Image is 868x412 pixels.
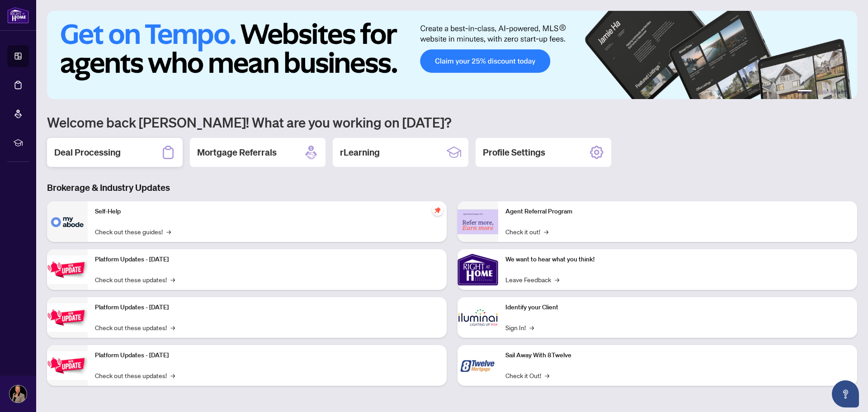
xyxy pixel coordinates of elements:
[837,90,841,94] button: 5
[95,322,175,332] a: Check out these updates!→
[483,146,545,159] h2: Profile Settings
[844,90,848,94] button: 6
[505,255,850,265] p: We want to hear what you think!
[7,7,29,24] img: logo
[170,275,175,284] span: →
[816,90,819,94] button: 2
[47,351,88,380] img: Platform Updates - June 23, 2025
[505,322,534,332] a: Sign In!→
[47,303,88,332] img: Platform Updates - July 8, 2025
[95,255,439,265] p: Platform Updates - [DATE]
[9,385,27,403] img: Profile Icon
[555,275,559,284] span: →
[170,322,175,332] span: →
[505,275,559,284] a: Leave Feedback→
[95,227,171,237] a: Check out these guides!→
[505,227,548,237] a: Check it out!→
[505,303,850,313] p: Identify your Client
[832,380,859,407] button: Open asap
[529,322,534,332] span: →
[545,370,549,380] span: →
[54,146,121,159] h2: Deal Processing
[95,303,439,313] p: Platform Updates - [DATE]
[47,114,857,131] h1: Welcome back [PERSON_NAME]! What are you working on [DATE]?
[95,350,439,360] p: Platform Updates - [DATE]
[95,370,175,380] a: Check out these updates!→
[823,90,826,94] button: 3
[505,370,549,380] a: Check it Out!→
[458,297,498,338] img: Identify your Client
[544,227,548,237] span: →
[47,256,88,284] img: Platform Updates - July 21, 2025
[505,350,850,360] p: Sail Away With 8Twelve
[166,227,171,237] span: →
[830,90,834,94] button: 4
[458,209,498,234] img: Agent Referral Program
[47,201,88,242] img: Self-Help
[47,181,857,194] h3: Brokerage & Industry Updates
[95,275,175,284] a: Check out these updates!→
[797,90,812,94] button: 1
[47,11,857,99] img: Slide 0
[432,205,443,216] span: pushpin
[197,146,277,159] h2: Mortgage Referrals
[170,370,175,380] span: →
[505,207,850,217] p: Agent Referral Program
[340,146,380,159] h2: rLearning
[95,207,439,217] p: Self-Help
[458,345,498,386] img: Sail Away With 8Twelve
[458,249,498,290] img: We want to hear what you think!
